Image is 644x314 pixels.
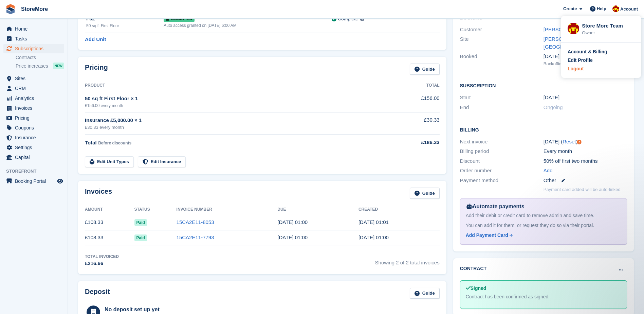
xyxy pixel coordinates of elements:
img: stora-icon-8386f47178a22dfd0bd8f6a31ec36ba5ce8667c1dd55bd0f319d3a0aa187defe.svg [5,4,16,14]
time: 2025-08-18 00:00:00 UTC [544,94,559,102]
div: Billing period [460,147,544,155]
span: Capital [15,153,56,162]
a: Guide [410,188,440,199]
span: Ongoing [544,104,563,110]
td: £108.33 [85,215,134,230]
h2: Contract [460,265,487,272]
div: Add their debit or credit card to remove admin and save time. [466,212,621,219]
a: Edit Profile [568,57,634,64]
div: Account & Billing [568,48,607,55]
time: 2025-08-18 00:00:40 UTC [358,234,389,240]
a: Edit Unit Types [85,156,134,168]
img: Store More Team [612,5,619,12]
a: Add Payment Card [466,232,619,239]
a: menu [3,113,64,123]
span: Subscriptions [15,44,56,53]
div: [DATE] ( ) [544,138,627,146]
div: [DATE] 12:02 PM [544,53,627,60]
span: Create [563,5,577,12]
div: £216.66 [85,260,119,267]
span: Insurance [15,133,56,142]
div: Store More Team [582,22,634,28]
a: menu [3,103,64,113]
span: Pricing [15,113,56,123]
span: Showing 2 of 2 total invoices [375,254,440,267]
div: NEW [53,63,64,69]
div: Auto access granted on [DATE] 6:00 AM [164,22,332,29]
a: menu [3,123,64,133]
a: Price increases NEW [16,62,64,70]
a: menu [3,24,64,34]
h2: Deposit [85,288,110,299]
div: 50 sq ft First Floor [86,23,164,29]
p: Payment card added will be auto-linked [544,186,621,193]
a: menu [3,44,64,53]
div: Add Payment Card [466,232,508,239]
span: Invoices [15,103,56,113]
span: Occupied [164,15,194,22]
a: Guide [410,64,440,75]
a: menu [3,93,64,103]
time: 2025-09-19 00:00:00 UTC [277,219,308,225]
a: menu [3,133,64,142]
div: 50 sq ft First Floor × 1 [85,95,385,103]
div: Owner [582,30,634,36]
span: Account [620,6,638,13]
a: Add [544,167,553,175]
h2: Billing [460,126,627,133]
a: Contracts [16,54,64,61]
div: £156.00 every month [85,103,385,109]
a: menu [3,153,64,162]
a: Account & Billing [568,48,634,55]
th: Product [85,80,385,91]
div: Other [544,177,627,185]
span: Analytics [15,93,56,103]
a: menu [3,84,64,93]
a: Edit Insurance [138,156,186,168]
td: £156.00 [385,91,439,112]
th: Created [358,204,440,215]
div: Backoffice (Store More Team) [544,60,627,67]
img: icon-info-grey-7440780725fd019a000dd9b08b2336e03edf1995a4989e88bcd33f0948082b44.svg [360,17,364,21]
th: Amount [85,204,134,215]
span: Paid [134,234,147,241]
div: Logout [568,65,584,72]
a: Preview store [56,177,64,185]
span: Help [597,5,606,12]
div: End [460,104,544,111]
a: menu [3,74,64,83]
div: Start [460,94,544,102]
h2: Pricing [85,64,108,75]
div: Automate payments [466,203,621,211]
div: No deposit set up yet [105,306,244,314]
div: Discount [460,157,544,165]
span: Sites [15,74,56,83]
span: CRM [15,84,56,93]
a: Add Unit [85,36,106,43]
div: Contract has been confirmed as signed. [466,293,621,300]
div: Site [460,35,544,51]
a: StoreMore [18,3,51,15]
div: Customer [460,26,544,34]
a: menu [3,143,64,152]
h2: Invoices [85,188,112,199]
div: Booked [460,53,544,67]
div: Edit Profile [568,57,593,64]
div: F02 [86,15,164,23]
time: 2025-09-18 00:01:39 UTC [358,219,389,225]
span: Storefront [6,168,68,175]
a: 15CA2E11-8053 [177,219,214,225]
span: Home [15,24,56,34]
div: Insurance £5,000.00 × 1 [85,117,385,124]
span: Total [85,140,97,145]
a: menu [3,34,64,43]
a: [PERSON_NAME][GEOGRAPHIC_DATA] [544,36,596,50]
div: £186.33 [385,139,439,146]
th: Invoice Number [177,204,278,215]
div: Next invoice [460,138,544,146]
span: Coupons [15,123,56,133]
div: Total Invoiced [85,254,119,260]
div: Complete [338,15,358,22]
span: Before discounts [98,141,131,145]
div: Every month [544,147,627,155]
